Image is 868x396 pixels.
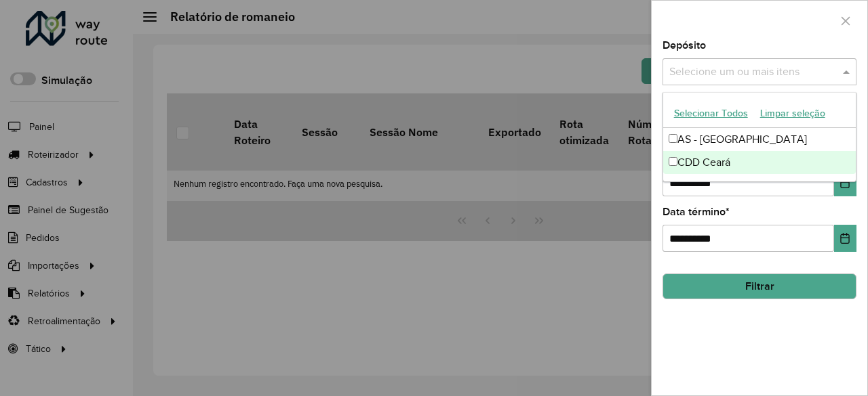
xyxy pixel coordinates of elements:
button: Filtrar [663,273,856,299]
div: AS - [GEOGRAPHIC_DATA] [663,128,856,151]
label: Data término [663,204,730,220]
button: Limpar seleção [754,103,831,124]
ng-dropdown-panel: Options list [663,92,857,182]
label: Depósito [663,37,706,53]
button: Choose Date [834,225,856,252]
button: Selecionar Todos [668,103,754,124]
button: Choose Date [834,169,856,196]
div: CDD Ceará [663,151,856,174]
